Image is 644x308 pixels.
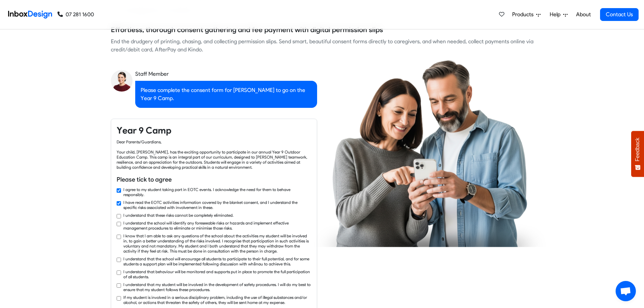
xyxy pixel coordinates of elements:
[117,175,311,184] h6: Please tick to agree
[123,187,311,197] label: I agree to my student taking part in EOTC events. I acknowledge the need for them to behave respo...
[509,8,543,21] a: Products
[123,256,311,266] label: I understand that the school will encourage all students to participate to their full potential, ...
[123,269,311,279] label: I understand that behaviour will be monitored and supports put in place to promote the full parti...
[123,233,311,254] label: I know that I am able to ask any questions of the school about the activities my student will be ...
[123,213,234,218] label: I understand that these risks cannot be completely eliminated.
[135,70,317,78] div: Staff Member
[117,124,311,137] h4: Year 9 Camp
[600,8,639,21] a: Contact Us
[111,25,383,35] h5: Effortless, thorough consent gathering and fee payment with digital permission slips
[631,131,644,177] button: Feedback - Show survey
[123,220,311,231] label: I understand the school will identify any foreseeable risks or hazards and implement effective ma...
[550,10,563,19] span: Help
[574,8,593,21] a: About
[123,295,311,305] label: If my student is involved in a serious disciplinary problem, including the use of illegal substan...
[135,81,317,108] div: Please complete the consent form for [PERSON_NAME] to go on the Year 9 Camp.
[635,138,641,161] span: Feedback
[111,38,533,54] div: End the drudgery of printing, chasing, and collecting permission slips. Send smart, beautiful con...
[57,10,94,19] a: 07 281 1600
[117,139,311,170] div: Dear Parents/Guardians, Your child, [PERSON_NAME], has the exciting opportunity to participate in...
[314,60,546,247] img: parents_using_phone.png
[616,281,636,301] a: Open chat
[547,8,570,21] a: Help
[512,10,536,19] span: Products
[123,282,311,292] label: I understand that my student will be involved in the development of safety procedures. I will do ...
[111,70,133,92] img: staff_avatar.png
[123,200,311,210] label: I have read the EOTC activities information covered by the blanket consent, and I understand the ...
